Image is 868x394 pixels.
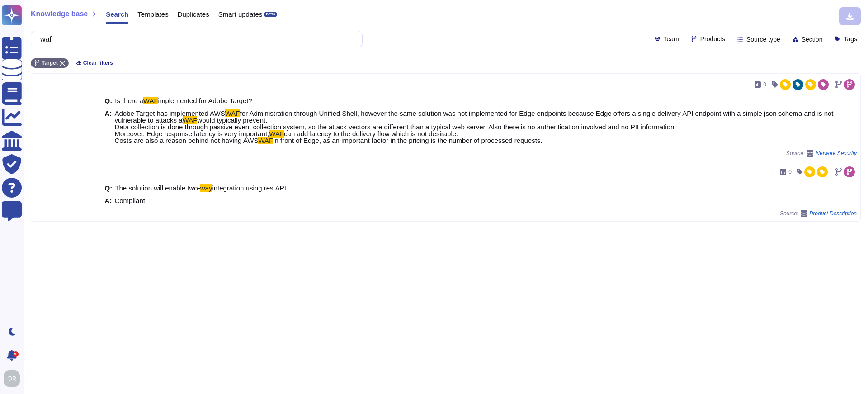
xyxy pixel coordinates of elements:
[700,36,725,42] span: Products
[816,151,857,156] span: Network Security
[664,36,679,42] span: Team
[218,11,263,18] span: Smart updates
[264,12,277,17] div: BETA
[802,36,823,43] span: Section
[4,370,20,387] img: user
[225,109,240,117] mark: WAF
[105,97,113,104] b: Q:
[114,197,147,204] span: Compliant.
[114,109,225,117] span: Adobe Target has implemented AWS
[746,36,780,43] span: Source type
[183,116,198,124] mark: WAF
[780,210,857,217] span: Source:
[143,97,158,104] mark: WAF
[42,60,58,66] span: Target
[809,211,857,216] span: Product Description
[269,130,284,138] mark: WAF
[137,11,168,18] span: Templates
[258,137,273,144] mark: WAF
[83,60,113,66] span: Clear filters
[105,185,113,191] b: Q:
[115,97,143,104] span: Is there a
[115,184,200,192] span: The solution will enable two-
[178,11,209,18] span: Duplicates
[788,169,792,175] span: 0
[13,351,19,357] div: 9+
[114,116,676,138] span: would typically prevent. Data collection is done through passive event collection system, so the ...
[31,10,88,18] span: Knowledge base
[105,197,112,204] b: A:
[2,369,26,389] button: user
[105,110,112,144] b: A:
[106,11,128,18] span: Search
[200,184,212,192] mark: way
[114,109,833,124] span: for Administration through Unified Shell, however the same solution was not implemented for Edge ...
[158,97,252,104] span: implemented for Adobe Target?
[786,150,857,157] span: Source:
[212,184,288,192] span: integration using restAPI.
[273,137,542,144] span: in front of Edge, as an important factor in the pricing is the number of processed requests.
[763,82,766,87] span: 0
[114,130,458,144] span: can add latency to the delivery flow which is not desirable. Costs are also a reason behind not h...
[844,36,857,42] span: Tags
[36,31,353,47] input: Search a question or template...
